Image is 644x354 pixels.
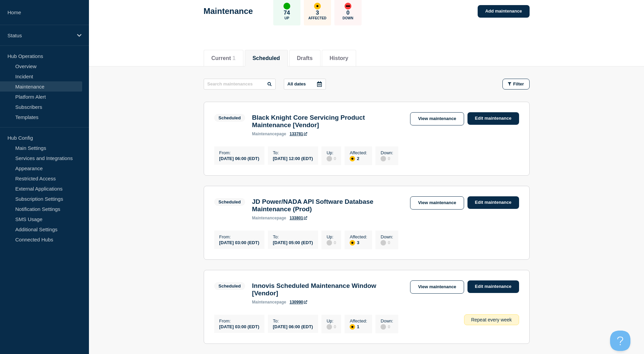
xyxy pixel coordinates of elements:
[467,280,519,293] a: Edit maintenance
[314,3,321,9] div: affected
[219,323,259,329] div: [DATE] 03:00 (EDT)
[381,323,393,330] div: 0
[350,318,367,323] p: Affected :
[350,156,355,161] div: affected
[478,5,529,18] a: Add maintenance
[327,150,336,155] p: Up :
[290,300,307,304] a: 130990
[410,280,464,294] a: View maintenance
[253,55,280,61] button: Scheduled
[346,9,349,16] p: 0
[467,112,519,125] a: Edit maintenance
[327,323,336,330] div: 0
[502,79,530,90] button: Filter
[327,240,332,245] div: disabled
[350,234,367,239] p: Affected :
[381,156,386,161] div: disabled
[252,300,286,304] p: page
[610,331,630,351] iframe: Help Scout Beacon - Open
[316,9,319,16] p: 3
[252,114,403,129] h3: Black Knight Core Servicing Product Maintenance [Vendor]
[327,239,336,245] div: 0
[284,79,326,90] button: All dates
[219,283,241,289] div: Scheduled
[219,115,241,120] div: Scheduled
[273,155,313,161] div: [DATE] 12:00 (EDT)
[381,324,386,330] div: disabled
[330,55,348,61] button: History
[219,155,259,161] div: [DATE] 06:00 (EDT)
[288,81,306,86] p: All dates
[327,155,336,161] div: 0
[283,9,290,16] p: 74
[273,150,313,155] p: To :
[350,150,367,155] p: Affected :
[252,132,286,136] p: page
[290,216,307,220] a: 133801
[381,155,393,161] div: 0
[343,16,353,20] p: Down
[308,16,326,20] p: Affected
[273,234,313,239] p: To :
[381,318,393,323] p: Down :
[345,3,351,9] div: down
[327,324,332,330] div: disabled
[252,132,277,136] span: maintenance
[7,33,73,38] p: Status
[204,79,276,90] input: Search maintenances
[381,239,393,245] div: 0
[464,314,519,325] div: Repeat every week
[284,16,289,20] p: Up
[273,318,313,323] p: To :
[381,150,393,155] p: Down :
[252,300,277,304] span: maintenance
[219,318,259,323] p: From :
[283,3,290,9] div: up
[350,155,367,161] div: 2
[410,196,464,210] a: View maintenance
[410,112,464,125] a: View maintenance
[513,81,524,86] span: Filter
[252,282,403,297] h3: Innovis Scheduled Maintenance Window [Vendor]
[252,216,286,220] p: page
[252,198,403,213] h3: JD Power/NADA API Software Database Maintenance (Prod)
[273,239,313,245] div: [DATE] 05:00 (EDT)
[252,216,277,220] span: maintenance
[381,240,386,245] div: disabled
[233,55,236,61] span: 1
[327,156,332,161] div: disabled
[204,6,253,16] h1: Maintenance
[297,55,313,61] button: Drafts
[219,234,259,239] p: From :
[219,239,259,245] div: [DATE] 03:00 (EDT)
[327,234,336,239] p: Up :
[350,240,355,245] div: affected
[290,132,307,136] a: 133781
[350,323,367,330] div: 1
[350,239,367,245] div: 3
[219,150,259,155] p: From :
[467,196,519,209] a: Edit maintenance
[273,323,313,329] div: [DATE] 06:00 (EDT)
[219,199,241,204] div: Scheduled
[211,55,236,61] button: Current 1
[350,324,355,330] div: affected
[381,234,393,239] p: Down :
[327,318,336,323] p: Up :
